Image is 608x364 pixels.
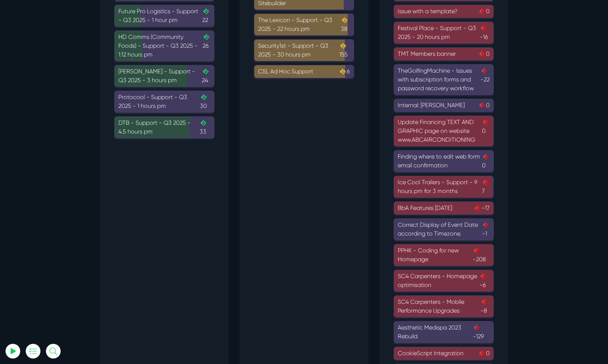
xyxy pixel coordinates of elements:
[398,349,490,358] div: CookieScript Integration
[398,221,490,238] div: Correct Display of Event Date according to Timezone.
[341,16,350,33] span: 38
[473,323,490,341] span: -129
[254,14,354,36] a: The Lexicon - Support - Q3 2025 - 22 hours pm38
[114,5,214,27] a: Future Pro Logistics - Support - Q3 2025 - 1 hour pm22
[202,67,210,85] span: 24
[480,66,490,93] span: -22
[398,246,490,264] div: PPHK - Coding for new Homepage
[394,321,494,343] a: Aesthetic Medispa 2023 Rebuild-129
[24,130,105,145] button: Log In
[258,67,350,76] div: CSL Ad Hoc Support
[114,116,214,138] a: DTB - Support - Q3 2025 - 4.5 hours pm33
[482,178,490,196] span: 7
[114,30,214,61] a: HD Comms (Community Foods) - Support - Q3 2025 - 1:12 hours pm26
[394,270,494,292] a: SC4 Carpenters - Homepage optimisation-6
[398,323,490,341] div: Aesthetic Medispa 2023 Rebuild
[474,204,490,212] span: -17
[118,33,210,59] div: HD Comms (Community Foods) - Support - Q3 2025 - 1:12 hours pm
[254,39,354,61] a: Security1st - Support - Q3 2025 - 30 hours pm155
[394,218,494,240] a: Correct Display of Event Date according to Timezone.-1
[398,152,490,170] div: Finding where to edit web form email confirmation
[394,244,494,266] a: PPHK - Coding for new Homepage-208
[202,7,210,25] span: 22
[398,66,490,93] div: TheGolfingMachine - Issues with subscription forms and password recovery workflow
[258,41,350,59] div: Security1st - Support - Q3 2025 - 30 hours pm
[118,119,210,136] div: DTB - Support - Q3 2025 - 4.5 hours pm
[394,295,494,317] a: SC4 Carpenters - Mobile Performance Upgrades-8
[254,65,354,78] a: CSL Ad Hoc Support6
[398,298,490,315] div: SC4 Carpenters - Mobile Performance Upgrades
[398,7,490,16] div: Issue with a template?
[478,50,490,58] span: 0
[398,101,490,110] div: Internal: [PERSON_NAME]
[398,24,490,41] div: Festival Place - Support - Q3 2025 - 20 hours pm
[114,91,214,113] a: Protocool - Support - Q3 2025 - 1 hours pm30
[398,204,490,212] div: BbA Features [DATE]
[398,118,490,144] div: Update Financing TEXT AND GRAPHIC page on website www.ABCAIRCONDITIONING
[398,50,490,58] div: TMT Members banner
[118,67,210,85] div: [PERSON_NAME] - Support - Q3 2025 - 3 hours pm
[394,22,494,44] a: Festival Place - Support - Q3 2025 - 20 hours pm-16
[200,93,210,110] span: 30
[398,178,490,196] div: Ice Cool Trailers - Support - 9 hours pm for 3 months
[394,176,494,198] a: Ice Cool Trailers - Support - 9 hours pm for 3 months7
[24,86,105,102] input: Email
[200,119,210,136] span: 33
[394,150,494,172] a: Finding where to edit web form email confirmation0
[394,99,494,112] a: Internal: [PERSON_NAME]0
[482,221,490,238] span: -1
[118,93,210,110] div: Protocool - Support - Q3 2025 - 1 hours pm
[339,41,350,59] span: 155
[394,64,494,95] a: TheGolfingMachine - Issues with subscription forms and password recovery workflow-22
[478,349,490,358] span: 0
[258,16,350,33] div: The Lexicon - Support - Q3 2025 - 22 hours pm
[482,118,490,144] span: 0
[394,347,494,360] a: CookieScript Integration0
[394,116,494,146] a: Update Financing TEXT AND GRAPHIC page on website www.ABCAIRCONDITIONING0
[479,272,490,290] span: -6
[398,272,490,290] div: SC4 Carpenters - Homepage optimisation
[478,101,490,110] span: 0
[480,298,490,315] span: -8
[394,47,494,61] a: TMT Members banner0
[394,201,494,215] a: BbA Features [DATE]-17
[480,24,490,41] span: -16
[478,7,490,16] span: 0
[203,33,210,59] span: 26
[114,65,214,87] a: [PERSON_NAME] - Support - Q3 2025 - 3 hours pm24
[118,7,210,25] div: Future Pro Logistics - Support - Q3 2025 - 1 hour pm
[394,5,494,18] a: Issue with a template?0
[339,67,350,76] span: 6
[473,246,490,264] span: -208
[482,152,490,170] span: 0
